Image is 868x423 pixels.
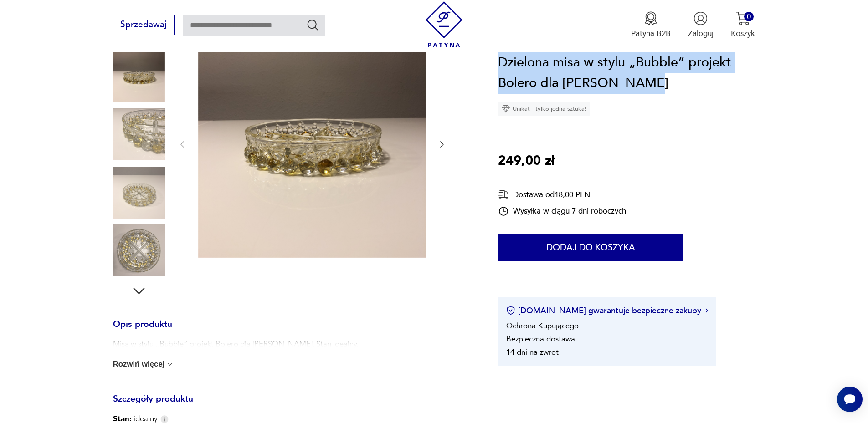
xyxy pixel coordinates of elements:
[113,51,165,102] img: Zdjęcie produktu Dzielona misa w stylu „Bubble” projekt Bolero dla Walther Glas
[644,11,658,25] img: Ikona medalu
[693,11,708,25] img: Ikonka użytkownika
[506,321,579,331] li: Ochrona Kupującego
[498,206,626,217] div: Wysyłka w ciągu 7 dni roboczych
[498,189,509,200] img: Ikona dostawy
[421,1,467,47] img: Patyna - sklep z meblami i dekoracjami vintage
[165,360,175,369] img: chevron down
[113,339,358,350] p: Misa w stylu „Bubble” projekt Bolero dla [PERSON_NAME]. Stan idealny.
[502,105,510,113] img: Ikona diamentu
[631,11,671,39] a: Ikona medaluPatyna B2B
[160,415,169,423] img: Info icon
[113,360,175,369] button: Rozwiń więcej
[731,11,755,39] button: 0Koszyk
[498,189,626,200] div: Dostawa od 18,00 PLN
[498,102,590,116] div: Unikat - tylko jedna sztuka!
[631,11,671,39] button: Patyna B2B
[113,167,165,219] img: Zdjęcie produktu Dzielona misa w stylu „Bubble” projekt Bolero dla Walther Glas
[113,396,472,414] h3: Szczegóły produktu
[688,28,714,39] p: Zaloguj
[506,305,708,316] button: [DOMAIN_NAME] gwarantuje bezpieczne zakupy
[498,52,755,94] h1: Dzielona misa w stylu „Bubble” projekt Bolero dla [PERSON_NAME]
[688,11,714,39] button: Zaloguj
[113,22,175,29] a: Sprzedawaj
[498,151,555,172] p: 249,00 zł
[631,28,671,39] p: Patyna B2B
[113,108,165,160] img: Zdjęcie produktu Dzielona misa w stylu „Bubble” projekt Bolero dla Walther Glas
[113,224,165,276] img: Zdjęcie produktu Dzielona misa w stylu „Bubble” projekt Bolero dla Walther Glas
[306,18,319,31] button: Szukaj
[113,321,472,339] h3: Opis produktu
[498,234,683,261] button: Dodaj do koszyka
[705,309,708,313] img: Ikona strzałki w prawo
[113,15,175,35] button: Sprzedawaj
[506,306,515,316] img: Ikona certyfikatu
[506,334,575,344] li: Bezpieczna dostawa
[837,387,863,412] iframe: Smartsupp widget button
[198,30,426,258] img: Zdjęcie produktu Dzielona misa w stylu „Bubble” projekt Bolero dla Walther Glas
[736,11,750,25] img: Ikona koszyka
[744,12,754,21] div: 0
[506,347,559,357] li: 14 dni na zwrot
[731,28,755,39] p: Koszyk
